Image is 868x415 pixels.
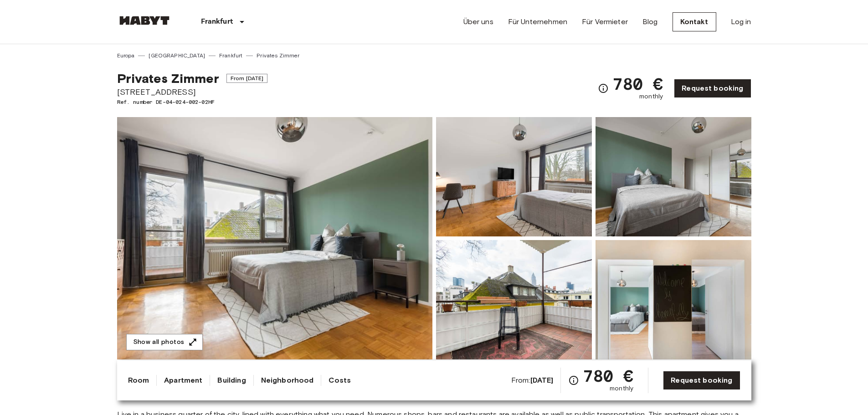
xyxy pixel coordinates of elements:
[117,98,268,106] span: Ref. number DE-04-024-002-02HF
[117,117,432,359] img: Marketing picture of unit DE-04-024-002-02HF
[568,375,579,386] svg: Check cost overview for full price breakdown. Please note that discounts apply to new joiners onl...
[463,16,493,27] a: Über uns
[598,83,609,94] svg: Check cost overview for full price breakdown. Please note that discounts apply to new joiners onl...
[511,375,554,385] span: From:
[582,16,628,27] a: Für Vermieter
[149,51,205,60] a: [GEOGRAPHIC_DATA]
[436,117,592,236] img: Picture of unit DE-04-024-002-02HF
[674,79,751,98] a: Request booking
[261,375,314,386] a: Neighborhood
[673,12,716,31] a: Kontakt
[329,375,351,386] a: Costs
[117,51,135,60] a: Europa
[596,240,751,359] img: Picture of unit DE-04-024-002-02HF
[117,71,219,86] span: Privates Zimmer
[126,334,203,351] button: Show all photos
[731,16,751,27] a: Log in
[226,74,268,83] span: From [DATE]
[436,240,592,359] img: Picture of unit DE-04-024-002-02HF
[508,16,567,27] a: Für Unternehmen
[257,51,299,60] a: Privates Zimmer
[217,375,246,386] a: Building
[117,86,268,98] span: [STREET_ADDRESS]
[639,92,663,101] span: monthly
[128,375,149,386] a: Room
[642,16,658,27] a: Blog
[663,371,740,390] a: Request booking
[583,368,633,384] span: 780 €
[117,16,172,25] img: Habyt
[530,376,554,384] b: [DATE]
[610,384,633,393] span: monthly
[219,51,242,60] a: Frankfurt
[201,16,233,27] p: Frankfurt
[164,375,202,386] a: Apartment
[596,117,751,236] img: Picture of unit DE-04-024-002-02HF
[612,76,663,92] span: 780 €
